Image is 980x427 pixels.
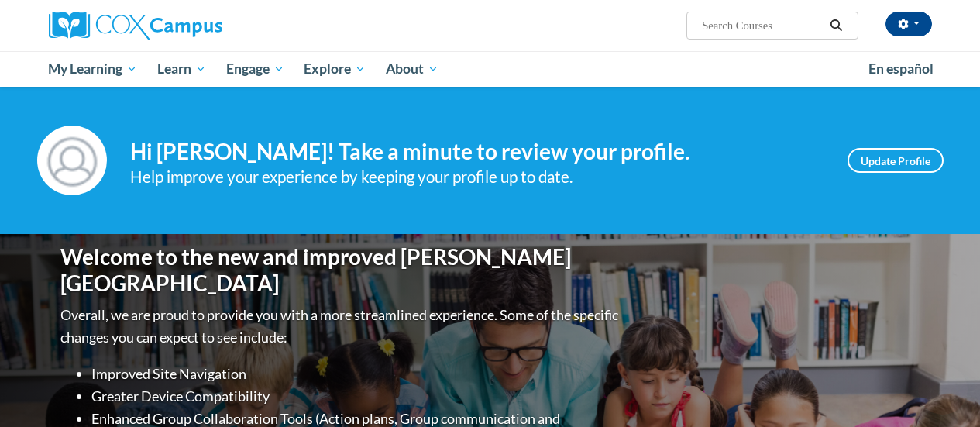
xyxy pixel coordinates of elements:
a: Explore [294,51,376,87]
span: Engage [226,60,284,78]
span: Learn [157,60,206,78]
li: Greater Device Compatibility [91,385,622,408]
a: Engage [216,51,294,87]
span: Explore [304,60,366,78]
a: My Learning [39,51,148,87]
button: Search [824,16,848,35]
img: Profile Image [37,126,107,195]
span: About [386,60,438,78]
span: My Learning [48,60,137,78]
iframe: Button to launch messaging window [918,365,968,415]
a: Learn [147,51,216,87]
p: Overall, we are proud to provide you with a more streamlined experience. Some of the specific cha... [60,304,622,349]
h1: Welcome to the new and improved [PERSON_NAME][GEOGRAPHIC_DATA] [60,244,622,296]
button: Account Settings [885,12,932,36]
li: Improved Site Navigation [91,363,622,385]
img: Cox Campus [49,12,222,40]
a: About [376,51,449,87]
input: Search Courses [700,16,824,35]
h4: Hi [PERSON_NAME]! Take a minute to review your profile. [130,139,824,165]
div: Help improve your experience by keeping your profile up to date. [130,164,824,190]
span: En español [868,60,934,77]
a: Update Profile [848,148,944,173]
div: Main menu [37,51,944,87]
a: En español [858,53,944,85]
a: Cox Campus [49,12,328,40]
